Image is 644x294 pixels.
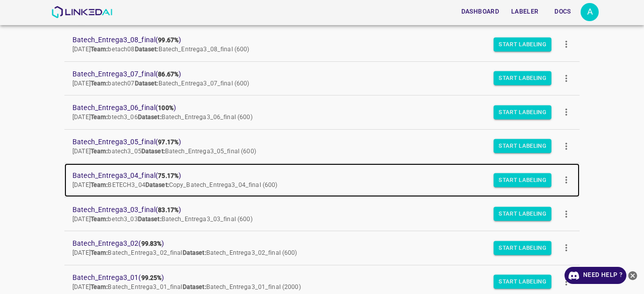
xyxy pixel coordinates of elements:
b: 99.83% [141,240,162,247]
b: Team: [91,181,108,188]
a: Batech_Entrega3_03_final(83.17%)[DATE]Team:betch3_03Dataset:Batech_Entrega3_03_final (600) [64,198,580,231]
button: Start Labeling [494,207,551,221]
a: Dashboard [455,2,505,22]
b: 86.67% [158,71,179,78]
button: more [555,270,578,293]
b: Dataset: [145,181,169,188]
b: Team: [91,80,108,87]
button: more [555,67,578,89]
b: 100% [158,105,174,112]
button: Labeler [507,4,542,20]
a: Batech_Entrega3_02(99.83%)[DATE]Team:Batech_Entrega3_02_finalDataset:Batech_Entrega3_02_final (600) [64,231,580,265]
button: more [555,33,578,56]
span: Batech_Entrega3_01 ( ) [72,272,555,283]
a: Batech_Entrega3_06_final(100%)[DATE]Team:btech3_06Dataset:Batech_Entrega3_06_final (600) [64,95,580,129]
span: [DATE] betach08 Batech_Entrega3_08_final (600) [72,46,250,53]
b: Dataset: [183,283,206,290]
b: Dataset: [183,249,206,256]
b: Team: [91,283,108,290]
button: Start Labeling [494,173,551,187]
b: 83.17% [158,207,179,214]
button: more [555,169,578,191]
span: [DATE] betch3_03 Batech_Entrega3_03_final (600) [72,216,253,223]
button: Start Labeling [494,241,551,255]
button: more [555,135,578,157]
b: Team: [91,46,108,53]
span: [DATE] batech3_05 Batech_Entrega3_05_final (600) [72,148,256,155]
b: Dataset: [138,114,162,121]
span: Batech_Entrega3_04_final ( ) [72,170,555,181]
b: Team: [91,249,108,256]
span: [DATE] batech07 Batech_Entrega3_07_final (600) [72,80,250,87]
b: Team: [91,216,108,223]
a: Need Help ? [565,267,626,284]
button: more [555,203,578,225]
b: Dataset: [135,80,158,87]
span: [DATE] btech3_06 Batech_Entrega3_06_final (600) [72,114,253,121]
span: Batech_Entrega3_03_final ( ) [72,205,555,215]
b: Team: [91,114,108,121]
b: Dataset: [138,216,162,223]
span: [DATE] BETECH3_04 Copy_Batech_Entrega3_04_final (600) [72,181,277,188]
span: Batech_Entrega3_06_final ( ) [72,103,555,113]
span: [DATE] Batech_Entrega3_02_final Batech_Entrega3_02_final (600) [72,249,297,256]
span: Batech_Entrega3_07_final ( ) [72,69,555,79]
a: Batech_Entrega3_04_final(75.17%)[DATE]Team:BETECH3_04Dataset:Copy_Batech_Entrega3_04_final (600) [64,163,580,197]
b: Team: [91,148,108,155]
button: more [555,101,578,124]
button: Start Labeling [494,139,551,153]
a: Batech_Entrega3_08_final(99.67%)[DATE]Team:betach08Dataset:Batech_Entrega3_08_final (600) [64,28,580,61]
div: A [581,3,599,21]
button: Open settings [581,3,599,21]
button: Start Labeling [494,275,551,289]
b: 99.67% [158,37,179,44]
b: Dataset: [135,46,158,53]
img: LinkedAI [51,6,112,18]
button: Start Labeling [494,71,551,85]
button: Docs [546,4,579,20]
b: Dataset: [141,148,165,155]
span: Batech_Entrega3_08_final ( ) [72,35,555,45]
button: Dashboard [457,4,503,20]
b: 97.17% [158,139,179,146]
b: 75.17% [158,172,179,179]
a: Batech_Entrega3_07_final(86.67%)[DATE]Team:batech07Dataset:Batech_Entrega3_07_final (600) [64,62,580,95]
span: Batech_Entrega3_05_final ( ) [72,137,555,147]
a: Batech_Entrega3_05_final(97.17%)[DATE]Team:batech3_05Dataset:Batech_Entrega3_05_final (600) [64,130,580,163]
button: Start Labeling [494,105,551,119]
button: close-help [626,267,639,284]
a: Docs [544,2,581,22]
span: Batech_Entrega3_02 ( ) [72,238,555,249]
button: Start Labeling [494,37,551,51]
a: Labeler [505,2,544,22]
span: [DATE] Batech_Entrega3_01_final Batech_Entrega3_01_final (2000) [72,283,301,290]
b: 99.25% [141,274,162,281]
button: more [555,237,578,259]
